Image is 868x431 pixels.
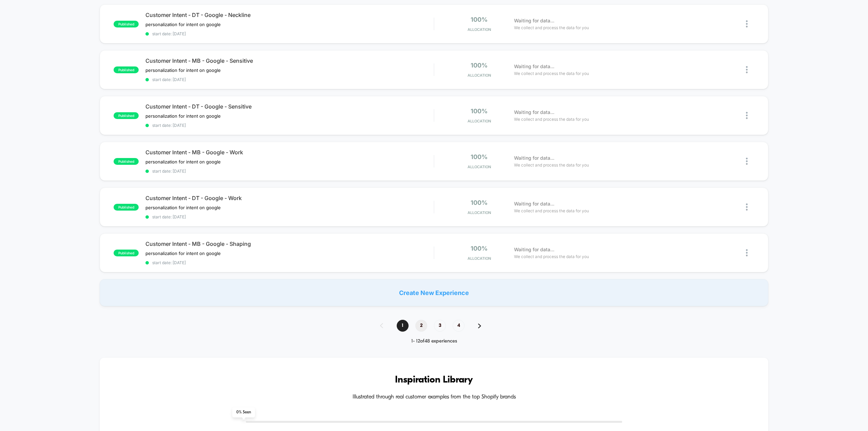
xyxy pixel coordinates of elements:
h3: Inspiration Library [120,375,748,386]
div: Create New Experience [100,279,768,306]
span: We collect and process the data for you [514,208,589,214]
span: start date: [DATE] [145,214,434,219]
span: We collect and process the data for you [514,24,589,31]
span: We collect and process the data for you [514,116,589,122]
span: 1 [397,320,409,332]
span: 2 [415,320,427,332]
span: 100% [471,16,488,23]
span: personalization for intent on google [145,22,221,27]
span: 0 % Seen [232,407,255,417]
span: Customer Intent - DT - Google - Work [145,195,434,201]
span: published [114,204,139,211]
span: personalization for intent on google [145,113,221,119]
span: Customer Intent - MB - Google - Shaping [145,240,434,247]
span: start date: [DATE] [145,260,434,265]
span: Allocation [468,27,491,32]
span: published [114,112,139,119]
span: 100% [471,245,488,252]
span: personalization for intent on google [145,205,221,210]
span: Waiting for data... [514,63,554,70]
span: start date: [DATE] [145,31,434,36]
span: Allocation [468,119,491,123]
span: personalization for intent on google [145,67,221,73]
img: close [746,203,748,211]
img: close [746,249,748,256]
span: start date: [DATE] [145,169,434,174]
span: 100% [471,153,488,160]
span: published [114,66,139,73]
span: 4 [453,320,465,332]
span: published [114,21,139,27]
img: pagination forward [478,324,481,328]
span: We collect and process the data for you [514,253,589,260]
span: published [114,250,139,256]
span: We collect and process the data for you [514,162,589,168]
span: 100% [471,62,488,69]
span: Allocation [468,210,491,215]
span: personalization for intent on google [145,159,221,164]
span: 100% [471,107,488,115]
span: Customer Intent - DT - Google - Sensitive [145,103,434,110]
span: Allocation [468,256,491,261]
span: 3 [434,320,446,332]
span: start date: [DATE] [145,123,434,128]
img: close [746,158,748,165]
span: Waiting for data... [514,17,554,24]
span: published [114,158,139,165]
span: Allocation [468,73,491,78]
span: We collect and process the data for you [514,70,589,77]
span: personalization for intent on google [145,251,221,256]
div: 1 - 12 of 48 experiences [373,338,495,344]
img: close [746,112,748,119]
span: Customer Intent - DT - Google - Neckline [145,12,434,18]
span: Customer Intent - MB - Google - Sensitive [145,57,434,64]
span: Waiting for data... [514,246,554,253]
h4: Illustrated through real customer examples from the top Shopify brands [120,394,748,400]
span: Allocation [468,164,491,169]
img: close [746,20,748,27]
span: Waiting for data... [514,200,554,208]
span: 100% [471,199,488,206]
span: Waiting for data... [514,109,554,116]
span: Customer Intent - MB - Google - Work [145,149,434,156]
span: start date: [DATE] [145,77,434,82]
span: Waiting for data... [514,154,554,162]
img: close [746,66,748,73]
